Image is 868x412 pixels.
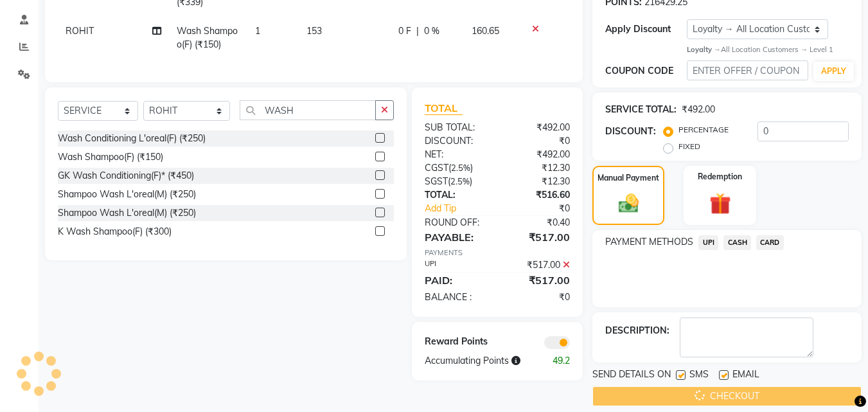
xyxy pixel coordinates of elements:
[58,188,196,201] div: Shampoo Wash L'oreal(M) (₹250)
[698,171,742,183] label: Redemption
[58,206,196,220] div: Shampoo Wash L'oreal(M) (₹250)
[703,190,738,217] img: _gift.svg
[415,175,497,188] div: ( )
[415,188,497,202] div: TOTAL:
[497,121,580,134] div: ₹492.00
[416,24,419,38] span: |
[240,100,376,120] input: Search or Scan
[497,273,580,288] div: ₹517.00
[450,176,470,186] span: 2.5%
[415,273,497,288] div: PAID:
[425,162,448,174] span: CGST
[698,235,718,250] span: UPI
[756,235,784,250] span: CARD
[425,247,570,258] div: PAYMENTS
[451,163,470,173] span: 2.5%
[678,124,729,136] label: PERCENTAGE
[66,25,94,37] span: ROHIT
[605,324,669,337] div: DESCRIPTION:
[415,335,497,349] div: Reward Points
[255,25,260,37] span: 1
[605,103,677,116] div: SERVICE TOTAL:
[415,229,497,245] div: PAYABLE:
[497,161,580,175] div: ₹12.30
[689,368,709,384] span: SMS
[605,22,686,36] div: Apply Discount
[472,25,499,37] span: 160.65
[415,202,511,215] a: Add Tip
[605,235,693,249] span: PAYMENT METHODS
[398,24,411,38] span: 0 F
[58,150,163,164] div: Wash Shampoo(F) (₹150)
[605,64,686,78] div: COUPON CODE
[598,172,659,184] label: Manual Payment
[687,45,721,54] strong: Loyalty →
[497,291,580,304] div: ₹0
[425,102,463,115] span: TOTAL
[415,121,497,134] div: SUB TOTAL:
[415,354,538,368] div: Accumulating Points
[678,141,700,152] label: FIXED
[497,175,580,188] div: ₹12.30
[497,229,580,245] div: ₹517.00
[605,125,656,138] div: DISCOUNT:
[497,216,580,229] div: ₹0.40
[687,44,849,55] div: All Location Customers → Level 1
[415,161,497,175] div: ( )
[425,175,448,187] span: SGST
[415,291,497,304] div: BALANCE :
[497,258,580,272] div: ₹517.00
[723,235,751,250] span: CASH
[58,225,172,238] div: K Wash Shampoo(F) (₹300)
[415,134,497,148] div: DISCOUNT:
[497,134,580,148] div: ₹0
[682,103,715,116] div: ₹492.00
[415,216,497,229] div: ROUND OFF:
[612,192,645,215] img: _cash.svg
[415,258,497,272] div: UPI
[538,354,580,368] div: 49.2
[497,188,580,202] div: ₹516.60
[687,60,808,80] input: ENTER OFFER / COUPON CODE
[306,25,322,37] span: 153
[497,148,580,161] div: ₹492.00
[424,24,439,38] span: 0 %
[177,25,238,50] span: Wash Shampoo(F) (₹150)
[58,132,206,145] div: Wash Conditioning L'oreal(F) (₹250)
[592,368,671,384] span: SEND DETAILS ON
[732,368,759,384] span: EMAIL
[511,202,580,215] div: ₹0
[58,169,194,183] div: GK Wash Conditioning(F)* (₹450)
[813,62,854,81] button: APPLY
[415,148,497,161] div: NET:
